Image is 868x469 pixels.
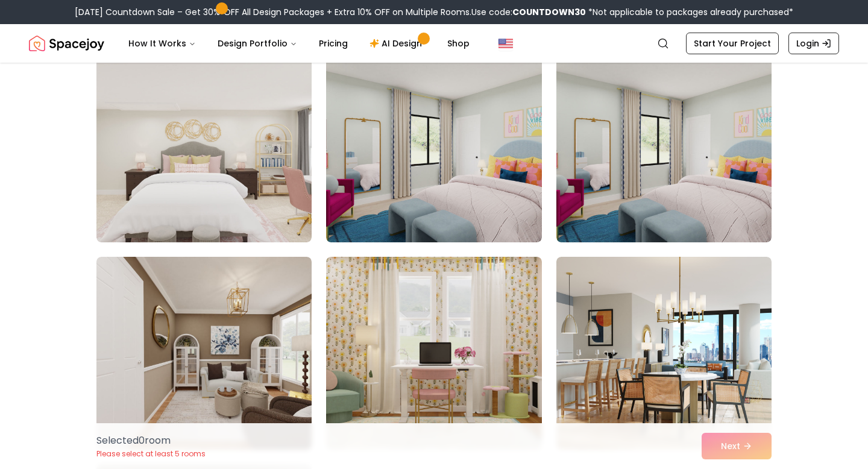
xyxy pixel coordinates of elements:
[29,31,104,55] img: Spacejoy Logo
[96,449,206,459] p: Please select at least 5 rooms
[438,31,479,55] a: Shop
[96,49,312,242] img: Room room-4
[788,33,839,54] a: Login
[29,31,104,55] a: Spacejoy
[471,6,586,18] span: Use code:
[309,31,357,55] a: Pricing
[208,31,307,55] button: Design Portfolio
[686,33,779,54] a: Start Your Project
[96,433,206,448] p: Selected 0 room
[119,31,206,55] button: How It Works
[556,257,772,450] img: Room room-9
[498,36,513,51] img: United States
[96,257,312,450] img: Room room-7
[326,257,541,450] img: Room room-8
[75,6,793,18] div: [DATE] Countdown Sale – Get 30% OFF All Design Packages + Extra 10% OFF on Multiple Rooms.
[556,49,772,242] img: Room room-6
[29,24,839,63] nav: Global
[586,6,793,18] span: *Not applicable to packages already purchased*
[512,6,586,18] b: COUNTDOWN30
[326,49,541,242] img: Room room-5
[119,31,479,55] nav: Main
[360,31,435,55] a: AI Design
